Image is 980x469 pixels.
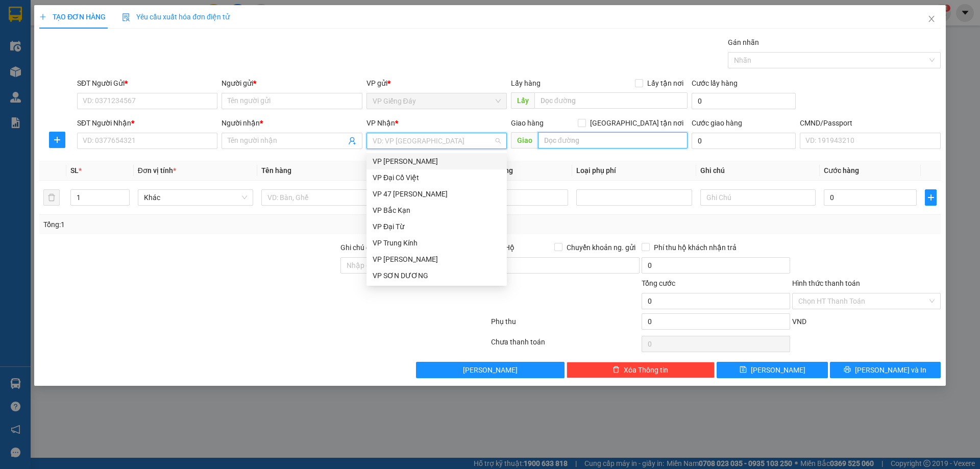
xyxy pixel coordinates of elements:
div: CMND/Passport [800,117,940,129]
div: VP gửi [366,78,507,89]
span: Lấy [511,92,534,109]
button: [PERSON_NAME] [416,362,565,378]
label: Ghi chú đơn hàng [340,243,397,252]
div: SĐT Người Nhận [77,117,217,129]
div: VP 47 Trần Khát Chân [366,186,507,202]
input: Cước giao hàng [692,133,796,149]
span: down [121,199,127,205]
span: Giao [511,132,538,149]
div: VP 47 [PERSON_NAME] [373,188,501,200]
div: Phụ thu [490,316,641,334]
input: Dọc đường [538,132,688,149]
div: Người gửi [222,78,362,89]
span: VP Nhận [366,119,395,127]
span: [PERSON_NAME] [751,364,805,376]
div: VP Đại Từ [366,218,507,235]
span: [PERSON_NAME] và In [855,364,926,376]
div: Tổng: 1 [43,219,378,230]
button: delete [43,189,60,206]
input: Dọc đường [534,92,688,109]
div: Người nhận [222,117,362,129]
div: VP [PERSON_NAME] [373,156,501,167]
span: Xóa Thông tin [624,364,668,376]
button: plus [49,132,65,148]
span: Đơn vị tính [138,166,176,175]
button: printer[PERSON_NAME] và In [830,362,941,378]
span: VP Giếng Đáy [373,93,501,109]
span: Decrease Value [118,198,129,205]
div: VP Bắc Kạn [373,205,501,216]
span: Lấy hàng [511,79,541,87]
span: SL [70,166,79,175]
button: deleteXóa Thông tin [567,362,715,378]
label: Gán nhãn [728,38,759,46]
span: TẠO ĐƠN HÀNG [39,13,106,21]
div: VP Trung Kính [373,237,501,249]
span: Khác [144,190,247,205]
div: VP [PERSON_NAME] [373,254,501,265]
span: [PERSON_NAME] [463,364,518,376]
span: plus [925,193,936,202]
input: Ghi chú đơn hàng [340,257,489,274]
span: VND [792,317,806,326]
div: VP SƠN DƯƠNG [373,270,501,281]
span: save [740,366,747,374]
span: Phí thu hộ khách nhận trả [650,242,741,253]
span: Tên hàng [261,166,291,175]
span: Lấy tận nơi [643,78,688,89]
span: Cước hàng [824,166,859,175]
label: Hình thức thanh toán [792,279,860,287]
div: VP Hoàng Gia [366,251,507,267]
span: Increase Value [118,190,129,198]
div: Chưa thanh toán [490,336,641,354]
span: [GEOGRAPHIC_DATA] tận nơi [586,117,688,129]
button: plus [925,189,936,206]
div: VP SƠN DƯƠNG [366,267,507,284]
button: Close [917,5,946,34]
div: VP Đại Cồ Việt [373,172,501,183]
span: Tổng cước [642,279,675,287]
span: up [121,191,127,198]
div: VP Nguyễn Văn Cừ [366,153,507,169]
th: Loại phụ phí [572,161,696,181]
span: Giao hàng [511,119,544,127]
span: printer [844,366,851,374]
span: Thu Hộ [491,243,514,252]
label: Cước lấy hàng [692,79,738,87]
div: SĐT Người Gửi [77,78,217,89]
span: delete [612,366,620,374]
div: VP Bắc Kạn [366,202,507,218]
input: Cước lấy hàng [692,93,796,109]
th: Ghi chú [696,161,820,181]
div: VP Đại Từ [373,221,501,232]
img: icon [122,13,130,21]
input: VD: Bàn, Ghế [261,189,377,206]
div: VP Trung Kính [366,235,507,251]
div: VP Đại Cồ Việt [366,169,507,186]
span: close [927,15,936,23]
span: user-add [348,137,356,145]
span: Yêu cầu xuất hóa đơn điện tử [122,13,230,21]
label: Cước giao hàng [692,119,742,127]
input: Ghi Chú [700,189,816,206]
span: plus [50,136,65,144]
span: plus [39,13,46,20]
input: 0 [475,189,568,206]
span: Chuyển khoản ng. gửi [562,242,640,253]
button: save[PERSON_NAME] [717,362,827,378]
